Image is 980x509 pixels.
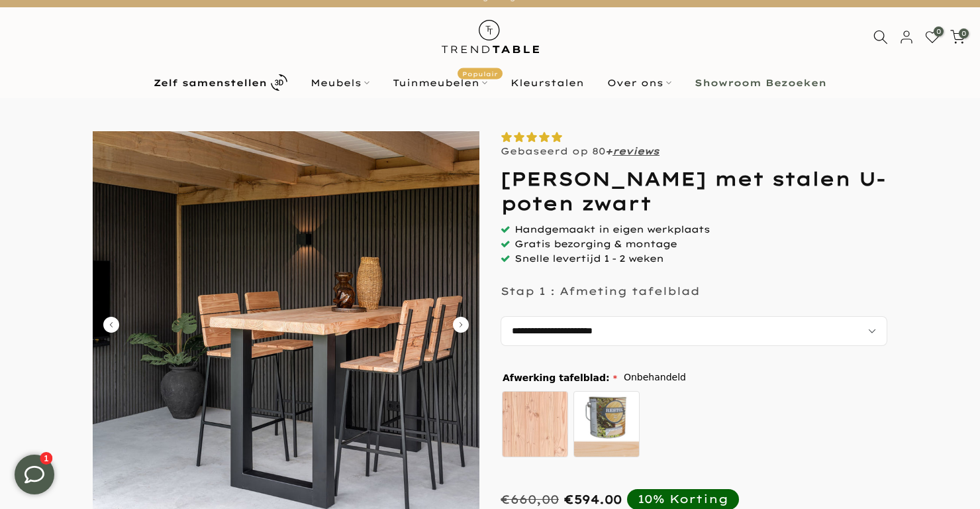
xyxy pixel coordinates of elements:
[624,369,686,386] span: Onbehandeld
[959,28,969,38] span: 0
[501,316,887,346] select: autocomplete="off"
[432,7,548,66] img: trend-table
[564,492,622,507] span: €594.00
[695,78,826,87] b: Showroom Bezoeken
[503,373,617,382] span: Afwerking tafelblad:
[501,284,700,298] p: Stap 1 : Afmeting tafelblad
[453,317,469,333] button: Carousel Next Arrow
[501,145,660,157] p: Gebaseerd op 80
[1,441,68,508] iframe: toggle-frame
[142,71,299,94] a: Zelf samenstellen
[154,78,267,87] b: Zelf samenstellen
[501,492,559,507] div: €660,00
[103,317,119,333] button: Carousel Back Arrow
[499,75,596,91] a: Kleurstalen
[514,223,710,235] span: Handgemaakt in eigen werkplaats
[514,253,663,264] span: Snelle levertijd 1 - 2 weken
[458,68,503,79] span: Populair
[638,492,728,506] div: 10% Korting
[925,30,940,44] a: 0
[299,75,381,91] a: Meubels
[950,30,965,44] a: 0
[605,145,612,157] strong: +
[501,167,887,215] h1: [PERSON_NAME] met stalen U-poten zwart
[934,27,944,36] span: 0
[683,75,838,91] a: Showroom Bezoeken
[514,238,677,250] span: Gratis bezorging & montage
[612,145,660,157] a: reviews
[596,75,683,91] a: Over ons
[381,75,499,91] a: TuinmeubelenPopulair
